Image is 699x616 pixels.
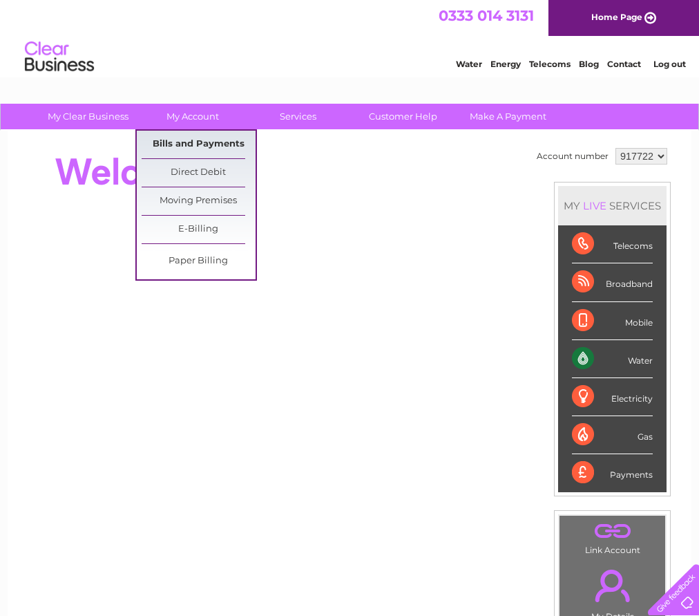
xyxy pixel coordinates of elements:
td: Account number [533,144,612,168]
a: 0333 014 3131 [439,7,534,24]
a: My Account [136,104,250,129]
img: logo.png [24,36,95,78]
a: Moving Premises [142,187,256,215]
a: Paper Billing [142,248,256,275]
a: Log out [653,59,686,69]
a: Contact [607,59,641,69]
div: Electricity [572,378,653,416]
div: Broadband [572,263,653,301]
a: Customer Help [346,104,460,129]
a: Water [456,59,482,69]
div: Mobile [572,302,653,340]
div: Telecoms [572,225,653,263]
a: Telecoms [529,59,571,69]
div: Clear Business is a trading name of Verastar Limited (registered in [GEOGRAPHIC_DATA] No. 3667643... [24,8,677,67]
div: Payments [572,454,653,492]
a: . [563,519,662,543]
div: LIVE [580,199,609,212]
td: Link Account [559,515,666,559]
div: MY SERVICES [558,186,667,225]
a: Make A Payment [451,104,565,129]
div: Water [572,340,653,378]
a: Energy [490,59,521,69]
a: Direct Debit [142,159,256,187]
a: Services [241,104,355,129]
a: My Clear Business [31,104,145,129]
a: E-Billing [142,216,256,243]
a: . [563,561,662,610]
div: Gas [572,416,653,454]
a: Blog [579,59,599,69]
a: Bills and Payments [142,131,256,158]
